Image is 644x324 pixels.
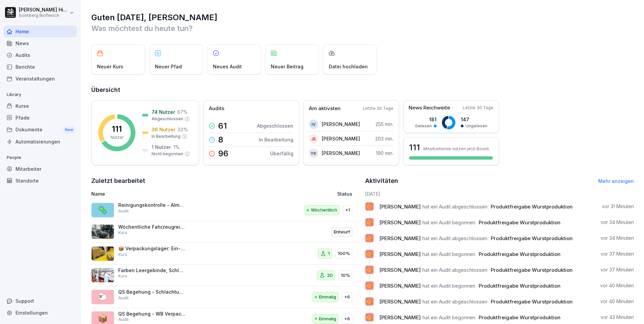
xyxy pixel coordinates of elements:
a: Einstellungen [3,307,77,319]
a: Farben Leergebinde, Schleifen, Messer_RinderbetriebKurs2010% [91,265,360,287]
p: 147 [461,116,487,123]
p: +1 [345,207,350,214]
p: +6 [344,316,350,322]
p: Kurs [118,230,127,236]
span: [PERSON_NAME] [379,203,421,210]
span: Produktfreigabe Wurstproduktion [479,251,560,257]
p: Am aktivsten [309,105,341,112]
p: 8 [218,136,223,144]
p: 🌭 [366,313,373,322]
p: Was möchtest du heute tun? [91,23,634,34]
div: Dokumente [3,124,77,136]
span: [PERSON_NAME] [379,298,421,305]
p: vor 37 Minuten [601,266,634,273]
p: 203 min. [375,135,393,142]
p: vor 37 Minuten [601,251,634,257]
p: QS Begehung - WB Verpackung #210981 [118,311,186,317]
p: 36 Nutzer [152,126,175,133]
a: 🐑QS Begehung - Schlachtung Lamm #285533AuditEinmalig+6 [91,286,360,308]
h6: [DATE] [365,190,634,197]
p: 111 [112,125,122,133]
p: Abgeschlossen [152,116,183,122]
p: 181 [415,116,437,123]
p: vor 31 Minuten [602,203,634,210]
p: vor 34 Minuten [601,219,634,226]
a: Pfade [3,112,77,124]
p: +6 [344,294,350,300]
p: Audit [118,317,129,323]
a: Automatisierungen [3,136,77,148]
span: hat ein Audit begonnen [422,251,475,257]
p: Entwurf [334,229,350,235]
p: 1 % [173,143,180,151]
span: [PERSON_NAME] [379,314,421,321]
p: QS Begehung - Schlachtung Lamm #285533 [118,289,186,295]
h3: 111 [409,142,420,153]
p: 🌭 [366,233,373,243]
p: 190 min. [376,150,393,157]
p: 67 % [177,108,188,116]
div: New [63,126,75,134]
img: ysa0h7rnlk6gvd0mioq5fj5j.png [91,224,114,239]
p: Einmalig [319,294,336,300]
img: g1mf2oopp3hpfy5j4nli41fj.png [91,246,114,261]
img: k0h6p37rkucdi2nwfcseq2gb.png [91,268,114,283]
span: hat ein Audit abgeschlossen [422,235,487,241]
p: 🌭 [366,281,373,290]
p: 🌭 [366,202,373,211]
p: Datei hochladen [329,63,368,70]
span: [PERSON_NAME] [379,235,421,241]
p: 32 % [178,126,188,133]
a: Kurse [3,100,77,112]
a: Mehr anzeigen [598,178,634,184]
p: Sonnberg Biofleisch [19,13,68,18]
p: Kurs [118,252,127,258]
span: Produktfreigabe Wurstproduktion [479,314,560,321]
a: Home [3,26,77,37]
h2: Zuletzt bearbeitet [91,176,360,186]
a: Wöchentliche Fahrzeugreinigung und -kontrolleKursEntwurf [91,221,360,243]
p: Nicht begonnen [152,151,183,157]
p: vor 40 Minuten [600,282,634,289]
p: Wöchentliche Fahrzeugreinigung und -kontrolle [118,224,186,230]
a: Berichte [3,61,77,73]
h1: Guten [DATE], [PERSON_NAME] [91,12,634,23]
div: JS [309,134,318,143]
a: Mitarbeiter [3,163,77,175]
p: Library [3,89,77,100]
div: Veranstaltungen [3,73,77,85]
span: [PERSON_NAME] [379,283,421,289]
p: vor 40 Minuten [600,298,634,305]
p: 61 [218,122,227,130]
p: Neuer Pfad [155,63,182,70]
a: 📦 Verpackungslager: Ein- und AuslagernKurs1100% [91,243,360,265]
p: Audit [118,208,129,214]
p: 🌭 [366,297,373,306]
span: [PERSON_NAME] [379,267,421,273]
p: 1 Nutzer [152,143,171,151]
p: Name [91,190,260,197]
p: Status [337,190,352,197]
p: 74 Nutzer [152,108,175,116]
p: Neues Audit [213,63,242,70]
span: Produktfreigabe Wurstproduktion [479,219,560,226]
p: 🌭 [366,249,373,259]
p: Neuer Beitrag [271,63,303,70]
p: Audit [118,295,129,301]
p: In Bearbeitung [152,133,181,139]
span: [PERSON_NAME] [379,219,421,226]
p: 🐑 [98,291,108,303]
p: Letzte 30 Tage [463,105,493,111]
a: DokumenteNew [3,124,77,136]
span: hat ein Audit abgeschlossen [422,203,487,210]
p: [PERSON_NAME] [322,121,360,128]
p: Überfällig [270,150,293,157]
p: 🦠 [98,204,108,216]
a: Audits [3,49,77,61]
